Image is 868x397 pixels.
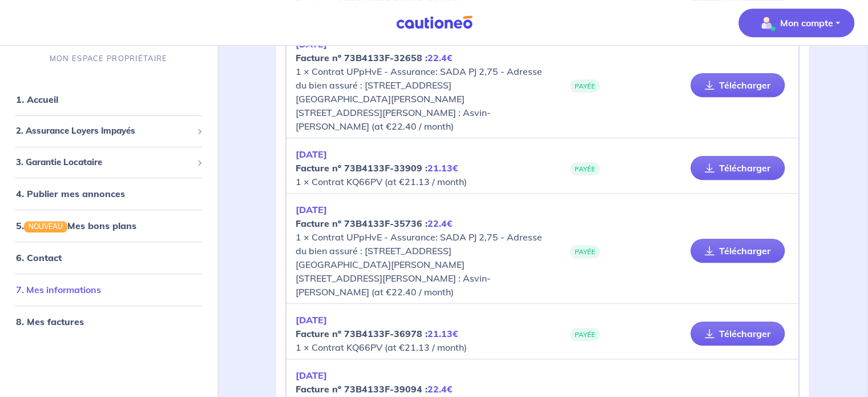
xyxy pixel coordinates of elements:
[5,183,212,206] div: 4. Publier mes annonces
[296,162,458,174] strong: Facture nº 73B4133F-33909 :
[427,162,458,174] em: 21.13€
[296,38,327,50] em: [DATE]
[296,147,542,189] p: 1 × Contrat KQ66PV (at €21.13 / month)
[570,79,600,93] span: PAYÉE
[16,316,84,328] a: 8. Mes factures
[296,313,542,354] p: 1 × Contrat KQ66PV (at €21.13 / month)
[427,383,453,395] em: 22.4€
[570,245,600,258] span: PAYÉE
[391,15,477,30] img: Cautioneo
[691,156,785,180] a: Télécharger
[691,239,785,263] a: Télécharger
[757,14,776,32] img: illu_account_valid_menu.svg
[16,284,101,296] a: 7. Mes informations
[570,328,600,341] span: PAYÉE
[296,370,327,381] em: [DATE]
[5,121,212,143] div: 2. Assurance Loyers Impayés
[16,189,125,200] a: 4. Publier mes annonces
[5,215,212,238] div: 5.NOUVEAUMes bons plans
[296,383,453,395] strong: Facture nº 73B4133F-39094 :
[16,156,192,169] span: 3. Garantie Locataire
[5,151,212,174] div: 3. Garantie Locataire
[296,52,453,63] strong: Facture nº 73B4133F-32658 :
[296,149,327,160] em: [DATE]
[296,328,458,339] strong: Facture nº 73B4133F-36978 :
[16,125,192,138] span: 2. Assurance Loyers Impayés
[691,73,785,97] a: Télécharger
[296,314,327,326] em: [DATE]
[427,328,458,339] em: 21.13€
[296,37,542,133] p: 1 × Contrat UPpHvE - Assurance: SADA PJ 2,75 - Adresse du bien assuré : [STREET_ADDRESS][GEOGRAPH...
[296,218,453,229] strong: Facture nº 73B4133F-35736 :
[16,252,62,264] a: 6. Contact
[5,279,212,302] div: 7. Mes informations
[780,16,833,30] p: Mon compte
[5,311,212,334] div: 8. Mes factures
[738,9,854,37] button: illu_account_valid_menu.svgMon compte
[16,94,58,106] a: 1. Accueil
[16,220,136,232] a: 5.NOUVEAUMes bons plans
[50,54,167,65] p: MON ESPACE PROPRIÉTAIRE
[427,52,453,63] em: 22.4€
[427,218,453,229] em: 22.4€
[5,89,212,111] div: 1. Accueil
[296,204,327,215] em: [DATE]
[570,162,600,175] span: PAYÉE
[691,322,785,346] a: Télécharger
[5,247,212,270] div: 6. Contact
[296,203,542,299] p: 1 × Contrat UPpHvE - Assurance: SADA PJ 2,75 - Adresse du bien assuré : [STREET_ADDRESS][GEOGRAPH...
